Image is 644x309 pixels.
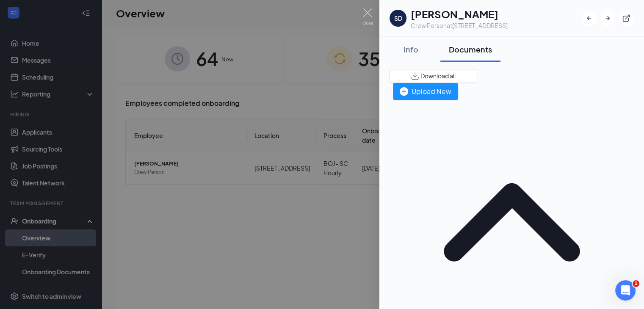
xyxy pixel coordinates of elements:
button: Download all [390,69,477,83]
span: 1 [633,280,639,287]
svg: ArrowLeftNew [585,14,593,22]
div: Documents [449,44,492,55]
div: SD [394,14,402,22]
button: ArrowRight [600,11,615,26]
span: Download all [420,72,456,80]
svg: ExternalLink [622,14,630,22]
button: ExternalLink [619,11,634,26]
h1: [PERSON_NAME] [411,7,508,21]
div: Info [398,44,423,55]
svg: ArrowRight [603,14,612,22]
iframe: Intercom live chat [615,280,636,301]
div: Crew Person at [STREET_ADDRESS] [411,21,508,30]
button: ArrowLeftNew [581,11,597,26]
div: Upload New [400,86,451,97]
button: Upload New [393,83,458,100]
